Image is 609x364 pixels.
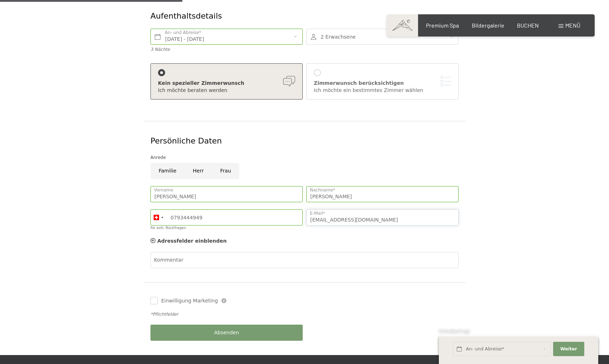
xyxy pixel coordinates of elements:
[426,22,459,29] a: Premium Spa
[150,154,459,161] div: Anrede
[157,238,227,244] span: Adressfelder einblenden
[472,22,504,29] a: Bildergalerie
[565,22,580,29] span: Menü
[158,87,295,94] div: Ich möchte beraten werden
[150,325,303,341] button: Absenden
[214,329,239,336] span: Absenden
[553,342,584,356] button: Weiter
[439,328,470,334] span: Schnellanfrage
[150,226,186,230] label: für evtl. Rückfragen
[151,210,166,225] div: Switzerland (Schweiz): +41
[150,47,303,53] div: 3 Nächte
[314,87,451,94] div: Ich möchte ein bestimmtes Zimmer wählen
[158,80,295,87] div: Kein spezieller Zimmerwunsch
[150,311,459,317] div: *Pflichtfelder
[314,80,451,87] div: Zimmerwunsch berücksichtigen
[150,11,407,22] div: Aufenthaltsdetails
[517,22,539,29] a: BUCHEN
[150,136,459,147] div: Persönliche Daten
[560,346,577,352] span: Weiter
[150,209,303,225] input: 078 123 45 67
[161,297,218,305] span: Einwilligung Marketing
